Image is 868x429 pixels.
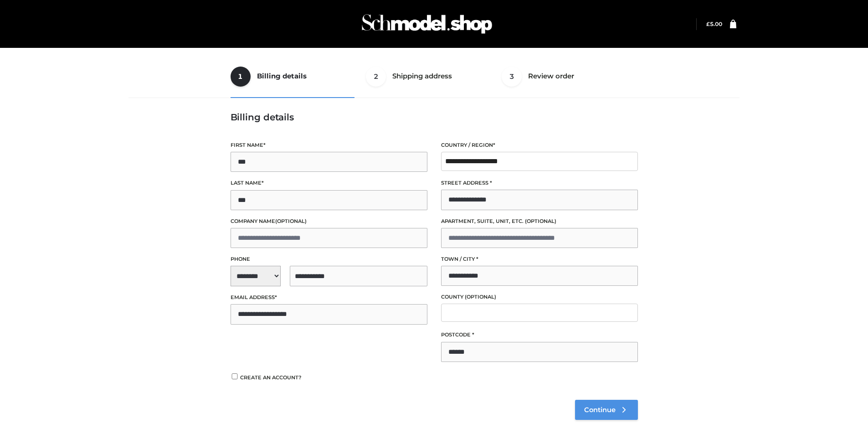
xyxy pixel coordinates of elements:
input: Create an account? [231,373,239,379]
label: Street address [441,179,638,187]
label: Town / City [441,255,638,264]
label: County [441,293,638,301]
span: Continue [584,406,616,414]
a: Continue [575,400,638,420]
label: Apartment, suite, unit, etc. [441,217,638,226]
span: (optional) [275,218,307,224]
bdi: 5.00 [706,21,722,27]
label: Email address [231,293,427,302]
label: Country / Region [441,141,638,150]
a: £5.00 [706,21,722,27]
span: (optional) [525,218,556,224]
span: Create an account? [240,374,302,381]
img: Schmodel Admin 964 [359,6,495,42]
label: Company name [231,217,427,226]
label: Phone [231,255,427,264]
span: £ [706,21,710,27]
label: Postcode [441,331,638,339]
label: Last name [231,179,427,187]
span: (optional) [465,294,496,300]
label: First name [231,141,427,150]
h3: Billing details [231,112,638,123]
